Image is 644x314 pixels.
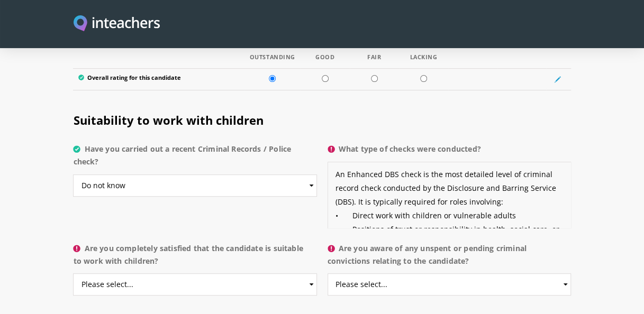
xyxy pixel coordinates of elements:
label: Are you aware of any unspent or pending criminal convictions relating to the candidate? [328,242,571,274]
th: Fair [350,54,399,69]
label: Overall rating for this candidate [78,74,239,84]
label: What type of checks were conducted? [328,143,571,162]
label: Are you completely satisfied that the candidate is suitable to work with children? [73,242,316,274]
span: Suitability to work with children [73,112,263,128]
label: Have you carried out a recent Criminal Records / Police check? [73,143,316,174]
th: Lacking [399,54,448,69]
a: Visit this site's homepage [74,15,160,33]
img: Inteachers [74,15,160,33]
th: Outstanding [244,54,301,69]
th: Good [301,54,350,69]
